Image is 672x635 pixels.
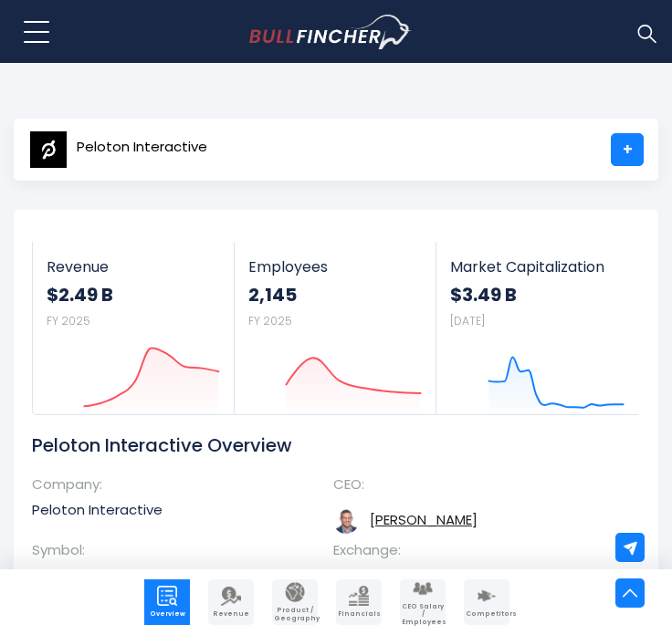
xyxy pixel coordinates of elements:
a: Company Product/Geography [272,579,318,625]
img: PTON logo [29,130,68,169]
span: Revenue [47,258,220,276]
span: Product / Geography [274,607,316,622]
a: Revenue $2.49 B FY 2025 [33,242,234,414]
span: Employees [248,258,422,276]
a: + [611,133,644,166]
a: Employees 2,145 FY 2025 [235,242,436,414]
th: Company: [32,475,132,501]
span: CEO Salary / Employees [402,603,444,626]
strong: 2,145 [248,283,422,307]
span: Revenue [210,610,252,618]
td: Peloton Interactive [32,501,311,526]
th: Symbol: [32,541,132,567]
th: Exchange: [333,541,434,567]
td: NASDAQ [333,566,613,599]
a: Peloton Interactive [28,133,208,166]
span: Overview [146,610,188,618]
a: Company Employees [400,579,446,625]
h1: Peloton Interactive Overview [32,433,613,457]
span: Peloton Interactive [77,140,207,155]
td: PTON [32,566,311,599]
a: Go to homepage [249,15,446,49]
a: Company Overview [144,579,190,625]
img: Bullfincher logo [249,15,413,49]
span: Market Capitalization [450,258,625,276]
a: Company Competitors [464,579,509,625]
a: Company Financials [336,579,382,625]
img: peter-stern.jpg [333,508,359,534]
a: Company Revenue [208,579,254,625]
a: Market Capitalization $3.49 B [DATE] [436,242,638,414]
strong: $3.49 B [450,283,625,307]
th: CEO: [333,475,434,501]
strong: $2.49 B [47,283,220,307]
span: Competitors [466,610,508,618]
small: FY 2025 [47,313,90,328]
a: ceo [370,510,478,529]
small: [DATE] [450,313,485,328]
small: FY 2025 [248,313,292,328]
span: Financials [338,610,380,618]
